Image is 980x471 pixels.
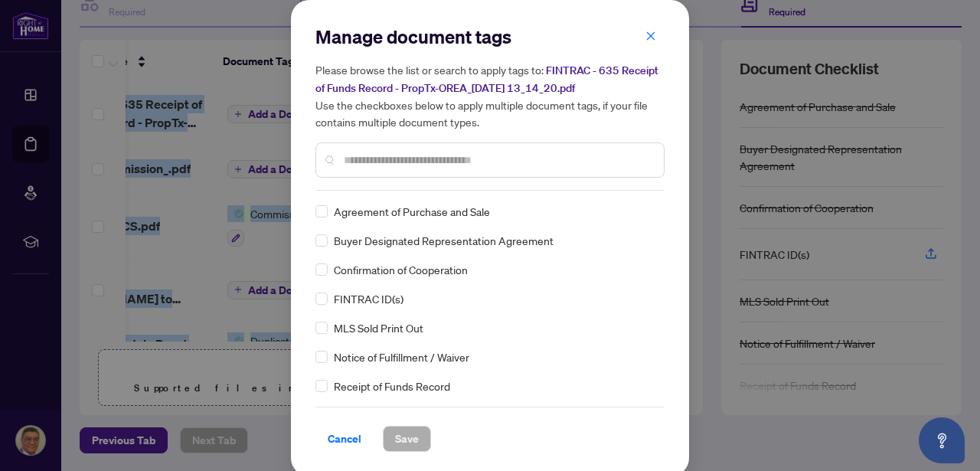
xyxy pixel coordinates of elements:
h5: Please browse the list or search to apply tags to: Use the checkboxes below to apply multiple doc... [315,61,665,130]
span: MLS Sold Print Out [334,319,423,336]
span: FINTRAC ID(s) [334,290,403,307]
h2: Manage document tags [315,25,665,49]
button: Cancel [315,426,374,452]
button: Open asap [919,417,965,463]
button: Save [383,426,431,452]
span: Cancel [328,427,361,451]
span: Agreement of Purchase and Sale [334,203,490,220]
span: close [645,31,656,41]
span: Receipt of Funds Record [334,378,450,394]
span: Confirmation of Cooperation [334,261,468,278]
span: Notice of Fulfillment / Waiver [334,348,469,365]
span: Buyer Designated Representation Agreement [334,232,554,249]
